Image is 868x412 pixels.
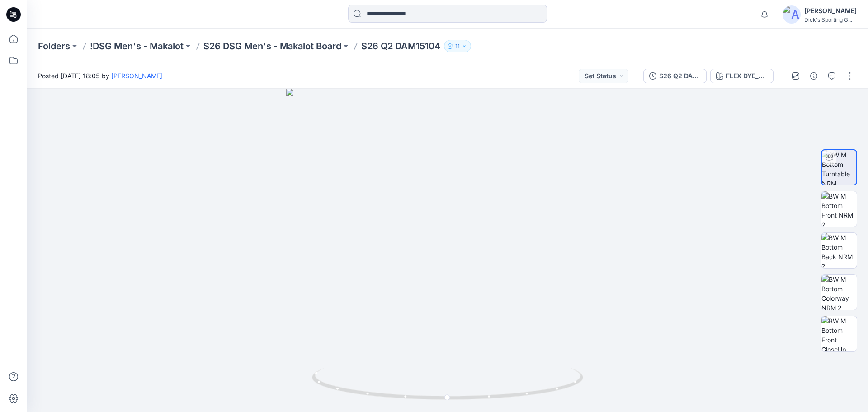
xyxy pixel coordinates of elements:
[659,71,701,81] div: S26 Q2 DAM15104 CRS1_250627
[804,16,857,23] div: Dick's Sporting G...
[455,41,460,51] p: 11
[821,233,857,268] img: BW M Bottom Back NRM 2
[90,40,184,52] a: !DSG Men's - Makalot
[822,150,856,185] img: BW M Bottom Turntable NRM
[783,5,801,24] img: avatar
[361,40,440,52] p: S26 Q2 DAM15104
[203,40,341,52] a: S26 DSG Men's - Makalot Board
[807,69,821,83] button: Details
[821,316,857,351] img: BW M Bottom Front CloseUp NRM 2
[643,69,707,83] button: S26 Q2 DAM15104 CRS1_250627
[38,71,162,81] span: Posted [DATE] 18:05 by
[444,40,471,52] button: 11
[38,40,70,52] a: Folders
[821,275,857,310] img: BW M Bottom Colorway NRM 2
[111,72,162,80] a: [PERSON_NAME]
[821,191,857,227] img: BW M Bottom Front NRM 2
[726,71,768,81] div: FLEX DYE_MULTI_V1
[710,69,774,83] button: FLEX DYE_MULTI_V1
[804,5,857,16] div: [PERSON_NAME]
